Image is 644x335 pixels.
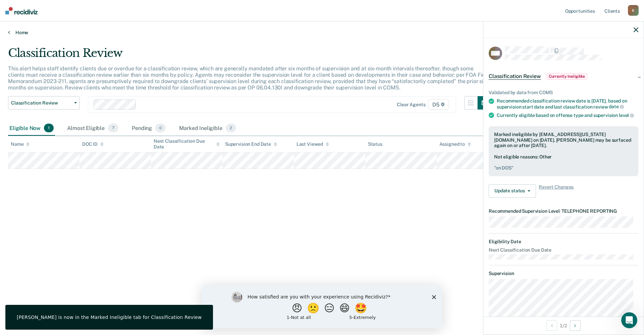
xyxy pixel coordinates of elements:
[489,90,638,95] div: Validated by data from COMS
[178,121,237,136] div: Marked Ineligible
[494,165,633,171] pre: " on DOS "
[155,124,166,132] span: 0
[489,184,536,198] button: Update status
[66,121,120,136] div: Almost Eligible
[489,239,638,245] dt: Eligibility Date
[628,5,639,16] div: B
[202,285,442,328] iframe: Survey by Kim from Recidiviz
[8,121,55,136] div: Eligible Now
[494,132,633,148] div: Marked ineligible by [EMAIL_ADDRESS][US_STATE][DOMAIN_NAME] on [DATE]. [PERSON_NAME] may be surfa...
[539,184,574,198] span: Revert Changes
[497,98,638,110] div: Recommended classification review date is [DATE], based on supervision start date and last classi...
[489,271,638,276] dt: Supervision
[494,154,633,171] div: Not eligible reasons: Other
[489,208,638,214] dt: Recommended Supervision Level TELEPHONE REPORTING
[497,112,638,118] div: Currently eligible based on offense type and supervision
[483,317,644,334] div: 1 / 2
[226,124,236,132] span: 2
[489,73,541,80] span: Classification Review
[5,7,38,14] img: Recidiviz
[621,312,637,328] iframe: Intercom live chat
[368,141,382,147] div: Status
[44,124,54,132] span: 1
[154,138,220,150] div: Next Classification Due Date
[225,141,277,147] div: Supervision End Date
[17,314,202,320] div: [PERSON_NAME] is now in the Marked Ineligible tab for Classification Review
[546,320,557,331] button: Previous Opportunity
[439,141,471,147] div: Assigned to
[8,29,636,36] a: Home
[609,104,624,109] span: date
[397,102,425,108] div: Clear agents
[560,208,561,214] span: •
[619,113,634,118] span: level
[483,66,644,87] div: Classification ReviewCurrently ineligible
[108,124,118,132] span: 7
[130,121,167,136] div: Pending
[489,247,638,253] dt: Next Classification Due Date
[546,73,588,80] span: Currently ineligible
[82,141,104,147] div: DOC ID
[11,141,30,147] div: Name
[11,100,71,106] span: Classification Review
[297,141,329,147] div: Last Viewed
[8,46,491,65] div: Classification Review
[8,65,490,91] p: This alert helps staff identify clients due or overdue for a classification review, which are gen...
[428,99,449,110] span: D5
[570,320,581,331] button: Next Opportunity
